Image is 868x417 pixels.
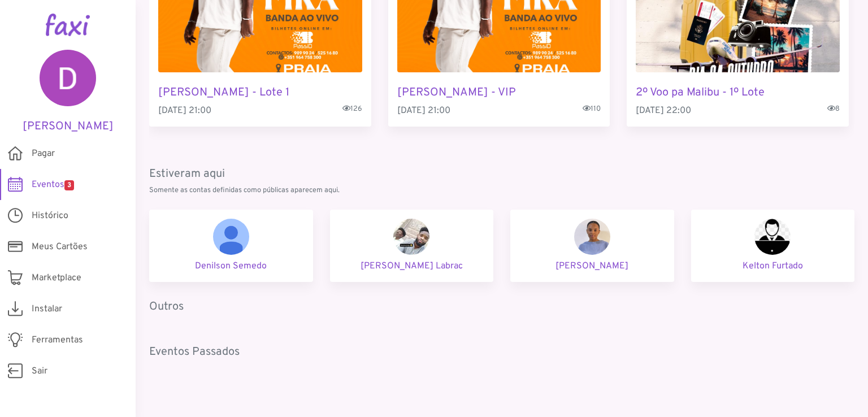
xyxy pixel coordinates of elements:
[149,345,854,359] h5: Eventos Passados
[32,333,83,347] span: Ferramentas
[342,104,362,115] span: 126
[32,209,68,223] span: Histórico
[397,104,601,118] p: [DATE] 21:00
[158,259,304,273] p: Denilson Semedo
[339,259,485,273] p: [PERSON_NAME] Labrac
[636,86,840,99] h5: 2º Voo pa Malibu - 1º Lote
[149,185,854,196] p: Somente as contas definidas como públicas aparecem aqui.
[519,259,665,273] p: [PERSON_NAME]
[330,210,494,282] a: Kelton Labrac [PERSON_NAME] Labrac
[32,240,88,254] span: Meus Cartões
[32,271,81,285] span: Marketplace
[691,210,855,282] a: Kelton Furtado Kelton Furtado
[754,219,791,255] img: Kelton Furtado
[583,104,601,115] span: 110
[574,219,610,255] img: Jaqueline Tavares
[636,104,840,118] p: [DATE] 22:00
[827,104,840,115] span: 8
[17,50,119,133] a: [PERSON_NAME]
[32,364,47,378] span: Sair
[32,147,55,160] span: Pagar
[32,302,62,316] span: Instalar
[17,120,119,133] h5: [PERSON_NAME]
[158,86,362,99] h5: [PERSON_NAME] - Lote 1
[393,219,429,255] img: Kelton Labrac
[149,210,313,282] a: Denilson Semedo Denilson Semedo
[64,180,74,190] span: 3
[158,104,362,118] p: [DATE] 21:00
[213,219,249,255] img: Denilson Semedo
[149,167,854,181] h5: Estiveram aqui
[700,259,846,273] p: Kelton Furtado
[397,86,601,99] h5: [PERSON_NAME] - VIP
[149,300,854,314] h5: Outros
[32,178,74,192] span: Eventos
[510,210,674,282] a: Jaqueline Tavares [PERSON_NAME]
